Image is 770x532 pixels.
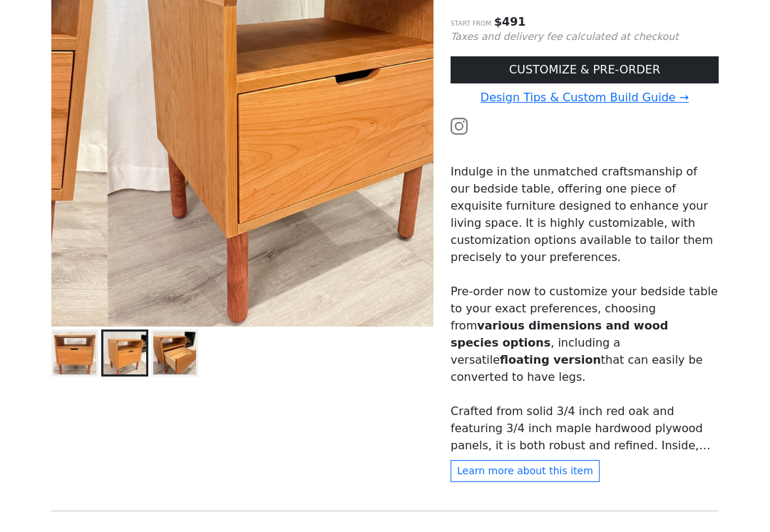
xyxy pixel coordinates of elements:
[481,91,689,104] a: Design Tips & Custom Build Guide →
[103,332,146,374] img: Nightstand /w Top Shelf - Side View
[451,20,491,27] small: Start from
[500,353,601,367] strong: floating version
[451,31,679,42] small: Taxes and delivery fee calculated at checkout
[494,15,526,29] span: $ 491
[451,460,600,482] button: Learn more about this item
[451,403,719,454] p: Crafted from solid 3/4 inch red oak and featuring 3/4 inch maple hardwood plywood panels, it is b...
[451,319,668,349] strong: various dimensions and wood species options
[451,163,719,266] p: Indulge in the unmatched craftsmanship of our bedside table, offering one piece of exquisite furn...
[451,56,719,83] a: CUSTOMIZE & PRE-ORDER
[53,332,96,374] img: Nightstand /w Top Shelf - Face View
[451,119,468,133] a: Watch the build video or pictures on Instagram
[451,283,719,386] p: Pre-order now to customize your bedside table to your exact preferences, choosing from , includin...
[153,332,196,374] img: Nightstand /w Top Shelf - Undermount Drawer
